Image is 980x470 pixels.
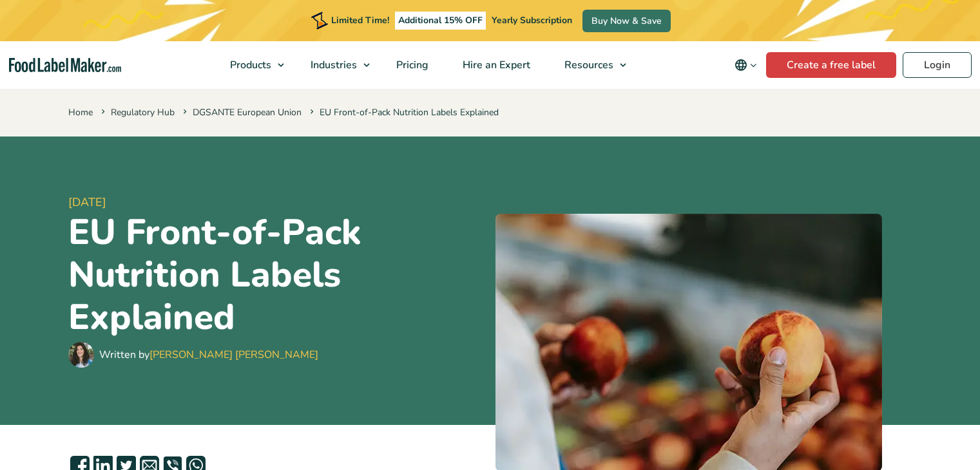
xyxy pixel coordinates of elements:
[294,41,376,89] a: Industries
[307,58,358,72] span: Industries
[68,194,485,211] span: [DATE]
[903,52,972,78] a: Login
[331,14,389,26] span: Limited Time!
[9,58,121,73] a: Food Label Maker homepage
[149,348,318,362] a: [PERSON_NAME] [PERSON_NAME]
[395,12,486,30] span: Additional 15% OFF
[725,52,766,78] button: Change language
[111,106,175,118] a: Regulatory Hub
[226,58,273,72] span: Products
[193,106,302,118] a: DGSANTE European Union
[446,41,544,89] a: Hire an Expert
[561,58,615,72] span: Resources
[68,211,485,339] h1: EU Front-of-Pack Nutrition Labels Explained
[766,52,896,78] a: Create a free label
[380,41,443,89] a: Pricing
[213,41,291,89] a: Products
[68,342,94,368] img: Maria Abi Hanna - Food Label Maker
[492,14,572,26] span: Yearly Subscription
[307,106,499,118] span: EU Front-of-Pack Nutrition Labels Explained
[459,58,532,72] span: Hire an Expert
[99,347,318,362] div: Written by
[392,58,430,72] span: Pricing
[68,106,93,118] a: Home
[582,10,671,32] a: Buy Now & Save
[548,41,633,89] a: Resources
